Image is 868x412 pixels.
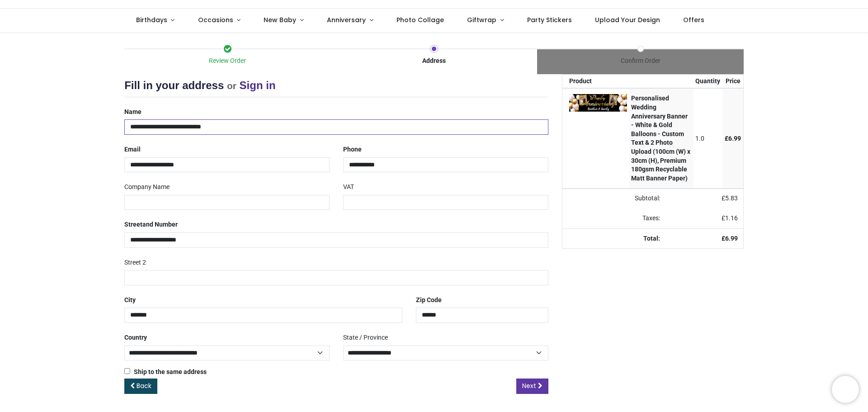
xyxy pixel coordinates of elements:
[728,135,741,142] span: 6.99
[562,75,629,88] th: Product
[124,57,331,66] div: Review Order
[522,381,536,390] span: Next
[315,9,385,32] a: Anniversary
[124,368,207,377] label: Ship to the same address
[455,9,515,32] a: Giftwrap
[516,379,548,394] a: Next
[595,15,660,24] span: Upload Your Design
[331,57,538,66] div: Address
[240,79,276,91] a: Sign in
[136,15,167,24] span: Birthdays
[537,57,744,66] div: Confirm Order
[416,293,442,308] label: Zip Code
[124,79,224,91] span: Fill in your address
[562,189,666,208] td: Subtotal:
[227,81,236,91] small: or
[396,15,444,24] span: Photo Collage
[124,142,141,157] label: Email
[198,15,233,24] span: Occasions
[264,15,296,24] span: New Baby
[643,235,660,242] strong: Total:
[124,104,142,120] label: Name
[124,368,130,374] input: Ship to the same address
[343,180,354,195] label: VAT
[725,135,741,142] span: £
[124,330,147,346] label: Country
[467,15,496,24] span: Giftwrap
[327,15,366,24] span: Anniversary
[725,214,738,222] span: 1.16
[569,94,627,111] img: 8tpxJGAAAABklEQVQDABsTdbpW5nH4AAAAAElFTkSuQmCC
[725,194,738,202] span: 5.83
[693,75,723,88] th: Quantity
[725,235,738,242] span: 6.99
[137,381,151,390] span: Back
[631,95,690,181] strong: Personalised Wedding Anniversary Banner - White & Gold Balloons - Custom Text & 2 Photo Upload (1...
[832,376,859,403] iframe: Brevo live chat
[562,208,666,228] td: Taxes:
[186,9,252,32] a: Occasions
[722,75,743,88] th: Price
[124,217,178,232] label: Street
[124,293,136,308] label: City
[124,180,170,195] label: Company Name
[695,134,720,143] div: 1.0
[124,9,186,32] a: Birthdays
[722,194,738,202] span: £
[527,15,572,24] span: Party Stickers
[683,15,704,24] span: Offers
[124,379,157,394] a: Back
[722,214,738,222] span: £
[252,9,316,32] a: New Baby
[343,330,388,346] label: State / Province
[722,235,738,242] strong: £
[343,142,362,157] label: Phone
[124,255,146,270] label: Street 2
[142,221,178,228] span: and Number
